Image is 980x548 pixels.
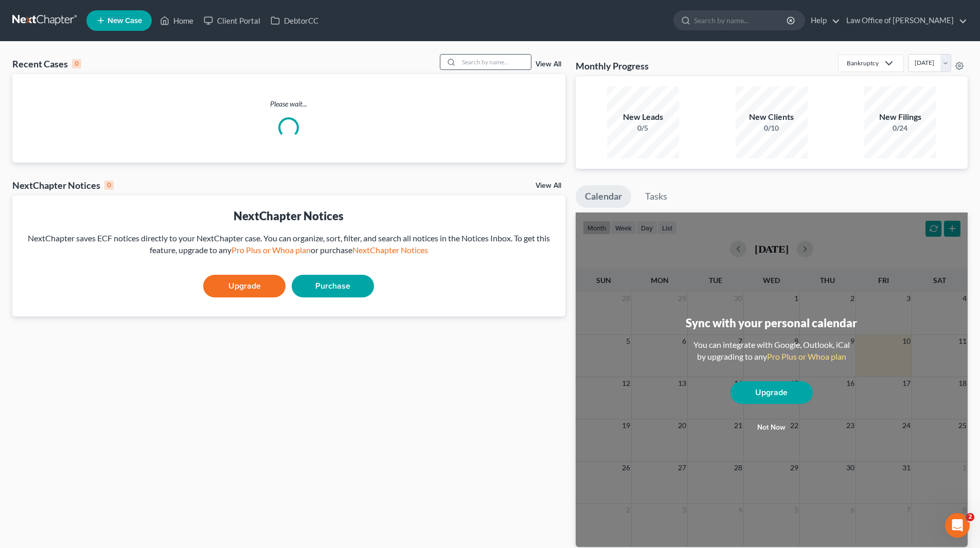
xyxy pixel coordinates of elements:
a: Pro Plus or Whoa plan [231,245,311,255]
span: New Case [108,17,142,25]
button: Not now [730,417,813,438]
div: Bankruptcy [847,59,879,67]
input: Search by name... [459,55,531,69]
div: NextChapter Notices [21,208,557,224]
div: 0/10 [736,123,808,133]
div: 0/5 [607,123,679,133]
a: Calendar [576,185,631,208]
div: You can integrate with Google, Outlook, iCal by upgrading to any [689,339,854,363]
a: DebtorCC [265,11,324,30]
a: View All [536,182,561,189]
div: 0/24 [864,123,936,133]
a: Home [155,11,199,30]
a: NextChapter Notices [352,245,428,255]
a: Tasks [636,185,676,208]
span: 2 [966,513,974,521]
div: Sync with your personal calendar [686,315,857,331]
a: Upgrade [730,381,813,404]
div: New Leads [607,111,679,123]
iframe: Intercom live chat [945,513,970,538]
div: 0 [104,181,114,190]
div: New Clients [736,111,808,123]
div: NextChapter saves ECF notices directly to your NextChapter case. You can organize, sort, filter, ... [21,233,557,256]
a: Law Office of [PERSON_NAME] [841,11,967,30]
a: Pro Plus or Whoa plan [767,351,846,361]
input: Search by name... [694,11,788,30]
p: Please wait... [12,99,565,109]
a: Purchase [292,275,374,297]
div: New Filings [864,111,936,123]
div: 0 [72,59,81,68]
a: Upgrade [203,275,286,297]
a: Help [806,11,840,30]
a: View All [536,61,561,68]
h3: Monthly Progress [576,60,649,72]
a: Client Portal [199,11,265,30]
div: Recent Cases [12,58,81,70]
div: NextChapter Notices [12,179,114,191]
